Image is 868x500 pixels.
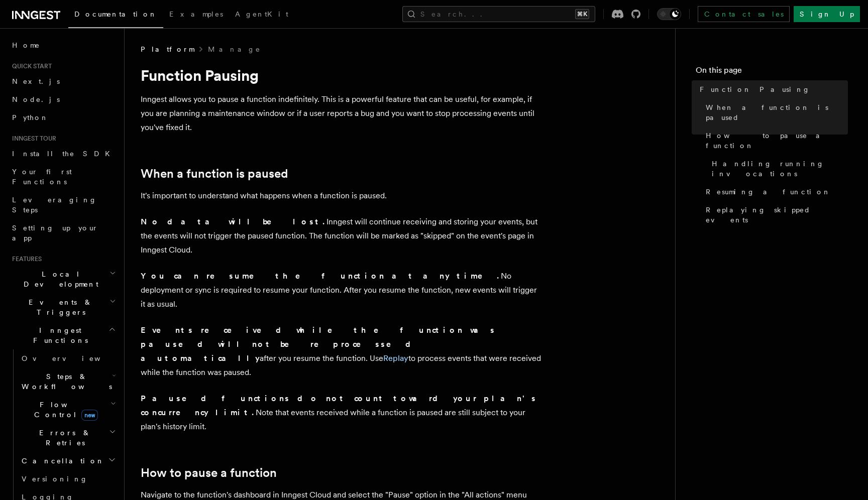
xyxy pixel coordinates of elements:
[8,293,118,321] button: Events & Triggers
[702,201,848,229] a: Replaying skipped events
[12,168,72,186] span: Your first Functions
[141,394,537,417] strong: Paused functions do not count toward your plan's concurrency limit.
[8,108,118,127] a: Python
[141,44,194,54] span: Platform
[794,6,860,22] a: Sign Up
[708,155,848,183] a: Handling running invocations
[8,191,118,219] a: Leveraging Steps
[74,10,157,18] span: Documentation
[8,145,118,163] a: Install the SDK
[8,90,118,108] a: Node.js
[702,183,848,201] a: Resuming a function
[8,219,118,247] a: Setting up your app
[700,84,810,94] span: Function Pausing
[18,470,118,488] a: Versioning
[163,3,229,27] a: Examples
[706,205,848,225] span: Replaying skipped events
[12,40,40,50] span: Home
[18,367,118,396] button: Steps & Workflows
[18,400,111,420] span: Flow Control
[8,255,42,263] span: Features
[81,410,98,421] span: new
[22,354,125,362] span: Overview
[141,466,277,480] a: How to pause a function
[8,36,118,54] a: Home
[8,135,56,143] span: Inngest tour
[68,3,163,28] a: Documentation
[235,10,288,18] span: AgentKit
[141,323,542,380] p: after you resume the function. Use to process events that were received while the function was pa...
[698,6,790,22] a: Contact sales
[8,72,118,90] a: Next.js
[702,98,848,127] a: When a function is paused
[696,64,848,80] h4: On this page
[575,9,589,19] kbd: ⌘K
[141,215,542,257] p: Inngest will continue receiving and storing your events, but the events will not trigger the paus...
[8,163,118,191] a: Your first Functions
[22,475,88,483] span: Versioning
[169,10,223,18] span: Examples
[12,95,60,103] span: Node.js
[657,8,681,20] button: Toggle dark mode
[12,77,60,85] span: Next.js
[18,349,118,367] a: Overview
[18,428,109,448] span: Errors & Retries
[12,196,97,214] span: Leveraging Steps
[141,92,542,135] p: Inngest allows you to pause a function indefinitely. This is a powerful feature that can be usefu...
[706,187,831,197] span: Resuming a function
[141,66,542,84] h1: Function Pausing
[8,297,110,317] span: Events & Triggers
[141,217,327,226] strong: No data will be lost.
[12,113,49,121] span: Python
[12,224,98,242] span: Setting up your app
[18,396,118,424] button: Flow Controlnew
[383,353,408,363] a: Replay
[402,6,595,22] button: Search...⌘K
[208,44,261,54] a: Manage
[141,325,496,363] strong: Events received while the function was paused will not be reprocessed automatically
[706,131,848,151] span: How to pause a function
[706,102,848,122] span: When a function is paused
[12,150,116,158] span: Install the SDK
[702,127,848,155] a: How to pause a function
[8,269,110,289] span: Local Development
[141,271,501,281] strong: You can resume the function at any time.
[8,265,118,293] button: Local Development
[696,80,848,98] a: Function Pausing
[18,456,104,466] span: Cancellation
[229,3,294,27] a: AgentKit
[8,321,118,349] button: Inngest Functions
[141,269,542,311] p: No deployment or sync is required to resume your function. After you resume the function, new eve...
[8,62,52,70] span: Quick start
[8,325,108,345] span: Inngest Functions
[712,159,848,179] span: Handling running invocations
[141,167,288,181] a: When a function is paused
[18,371,112,392] span: Steps & Workflows
[18,424,118,452] button: Errors & Retries
[141,392,542,434] p: Note that events received while a function is paused are still subject to your plan's history limit.
[18,452,118,470] button: Cancellation
[141,189,542,203] p: It's important to understand what happens when a function is paused.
